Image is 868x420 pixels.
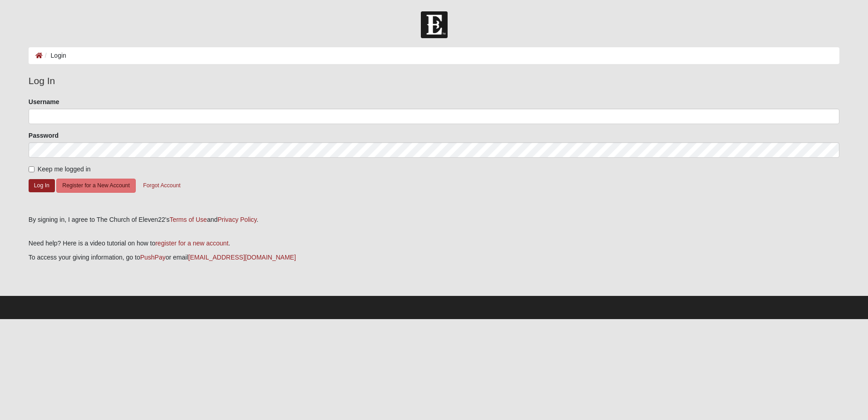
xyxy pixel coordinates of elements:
[29,239,839,248] p: Need help? Here is a video tutorial on how to .
[169,216,207,223] a: Terms of Use
[29,215,839,225] div: By signing in, I agree to The Church of Eleven22's and .
[29,166,35,172] input: Keep me logged in
[140,254,166,261] a: PushPay
[29,179,55,192] button: Log In
[56,179,135,193] button: Register for a New Account
[421,11,448,38] img: Church of Eleven22 Logo
[43,51,66,60] li: Login
[29,97,59,106] label: Username
[188,254,296,261] a: [EMAIL_ADDRESS][DOMAIN_NAME]
[29,253,839,262] p: To access your giving information, go to or email
[38,165,91,173] span: Keep me logged in
[29,131,59,140] label: Password
[217,216,256,223] a: Privacy Policy
[155,240,228,247] a: register for a new account
[29,74,839,88] legend: Log In
[137,179,186,193] button: Forgot Account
